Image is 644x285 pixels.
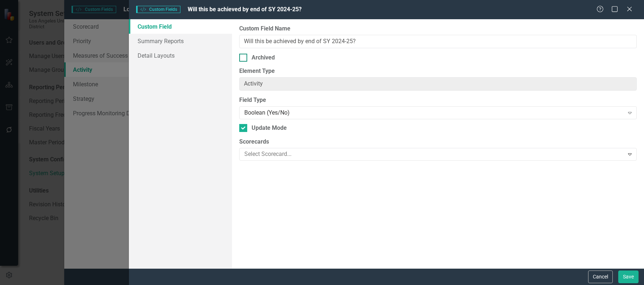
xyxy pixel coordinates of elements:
a: Custom Field [129,19,232,34]
button: Cancel [588,270,613,283]
label: Scorecards [239,138,637,146]
div: Archived [252,54,275,62]
div: Boolean (Yes/No) [244,109,624,117]
label: Element Type [239,67,637,75]
span: Custom Fields [136,6,180,13]
input: Custom Field Name [239,35,637,48]
label: Custom Field Name [239,25,637,33]
a: Detail Layouts [129,48,232,63]
button: Save [618,270,639,283]
span: Will this be achieved by end of SY 2024-25? [188,6,302,13]
label: Field Type [239,96,637,104]
a: Summary Reports [129,34,232,48]
div: Update Mode [252,124,287,132]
